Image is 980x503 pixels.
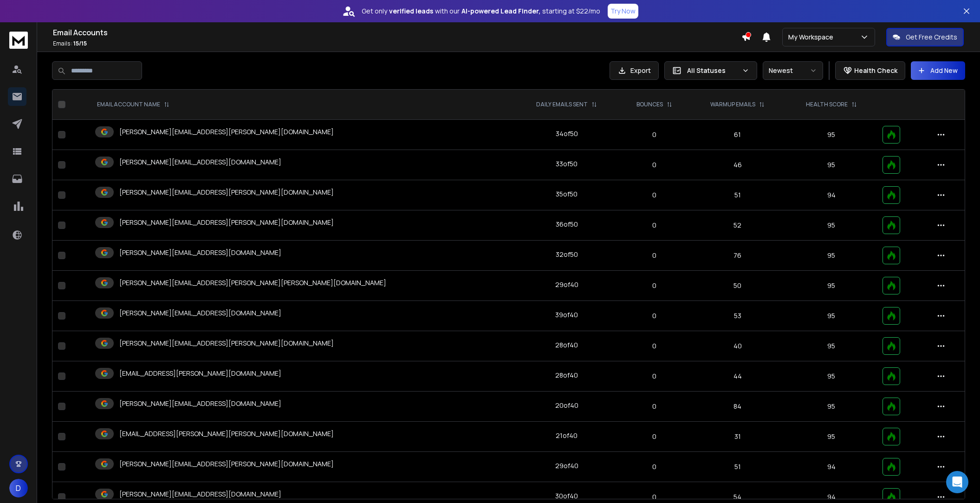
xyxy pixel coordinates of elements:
td: 50 [689,271,785,301]
button: Add New [911,61,965,80]
td: 95 [785,150,877,180]
p: HEALTH SCORE [806,101,848,108]
img: logo [9,32,28,49]
p: [PERSON_NAME][EMAIL_ADDRESS][PERSON_NAME][PERSON_NAME][DOMAIN_NAME] [119,278,386,287]
td: 94 [785,180,877,210]
div: EMAIL ACCOUNT NAME [97,101,169,108]
p: [EMAIL_ADDRESS][PERSON_NAME][DOMAIN_NAME] [119,369,281,378]
button: Newest [763,61,823,80]
td: 61 [689,120,785,150]
div: 36 of 50 [556,220,578,229]
p: 0 [625,251,684,260]
button: Health Check [835,61,905,80]
div: 20 of 40 [555,401,578,410]
p: [PERSON_NAME][EMAIL_ADDRESS][PERSON_NAME][DOMAIN_NAME] [119,127,334,137]
p: Try Now [610,7,636,16]
button: D [9,479,28,497]
p: [PERSON_NAME][EMAIL_ADDRESS][DOMAIN_NAME] [119,157,281,167]
td: 95 [785,361,877,392]
div: 28 of 40 [555,340,578,350]
p: Get Free Credits [906,33,957,42]
strong: verified leads [389,7,433,16]
div: 28 of 40 [555,371,578,380]
p: 0 [625,341,684,351]
button: Export [610,61,659,80]
div: 34 of 50 [556,129,578,138]
p: WARMUP EMAILS [710,101,755,108]
p: [PERSON_NAME][EMAIL_ADDRESS][DOMAIN_NAME] [119,490,281,499]
td: 31 [689,422,785,452]
p: My Workspace [788,33,837,42]
td: 76 [689,241,785,271]
td: 84 [689,392,785,422]
p: [PERSON_NAME][EMAIL_ADDRESS][DOMAIN_NAME] [119,308,281,318]
p: [PERSON_NAME][EMAIL_ADDRESS][PERSON_NAME][DOMAIN_NAME] [119,339,334,348]
button: Get Free Credits [886,28,964,46]
p: [PERSON_NAME][EMAIL_ADDRESS][DOMAIN_NAME] [119,248,281,257]
strong: AI-powered Lead Finder, [461,7,540,16]
p: [PERSON_NAME][EMAIL_ADDRESS][DOMAIN_NAME] [119,399,281,408]
p: 0 [625,492,684,502]
p: 0 [625,281,684,290]
div: 29 of 40 [555,461,578,470]
div: 32 of 50 [556,250,578,259]
td: 95 [785,210,877,241]
button: Try Now [608,4,638,19]
div: 21 of 40 [556,431,578,440]
td: 95 [785,241,877,271]
p: Emails : [53,40,741,47]
p: [PERSON_NAME][EMAIL_ADDRESS][PERSON_NAME][DOMAIN_NAME] [119,218,334,227]
p: [PERSON_NAME][EMAIL_ADDRESS][PERSON_NAME][DOMAIN_NAME] [119,459,334,469]
td: 46 [689,150,785,180]
td: 53 [689,301,785,331]
p: 0 [625,402,684,411]
td: 52 [689,210,785,241]
p: BOUNCES [636,101,663,108]
p: 0 [625,190,684,200]
span: 15 / 15 [73,39,87,47]
td: 51 [689,452,785,482]
td: 95 [785,422,877,452]
td: 95 [785,271,877,301]
p: 0 [625,432,684,441]
p: 0 [625,160,684,170]
td: 95 [785,392,877,422]
p: Get only with our starting at $22/mo [362,7,600,16]
p: 0 [625,311,684,320]
p: 0 [625,221,684,230]
div: 33 of 50 [556,159,578,169]
td: 94 [785,452,877,482]
p: [PERSON_NAME][EMAIL_ADDRESS][PERSON_NAME][DOMAIN_NAME] [119,188,334,197]
h1: Email Accounts [53,27,741,38]
p: Health Check [854,66,897,75]
td: 95 [785,120,877,150]
p: 0 [625,130,684,139]
p: DAILY EMAILS SENT [536,101,588,108]
p: [EMAIL_ADDRESS][PERSON_NAME][PERSON_NAME][DOMAIN_NAME] [119,429,334,438]
div: 39 of 40 [555,310,578,320]
p: 0 [625,372,684,381]
div: Open Intercom Messenger [946,471,968,493]
p: 0 [625,462,684,471]
td: 95 [785,331,877,361]
td: 51 [689,180,785,210]
p: All Statuses [687,66,738,75]
div: 30 of 40 [555,491,578,501]
td: 40 [689,331,785,361]
td: 44 [689,361,785,392]
div: 35 of 50 [556,189,578,199]
div: 29 of 40 [555,280,578,289]
td: 95 [785,301,877,331]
